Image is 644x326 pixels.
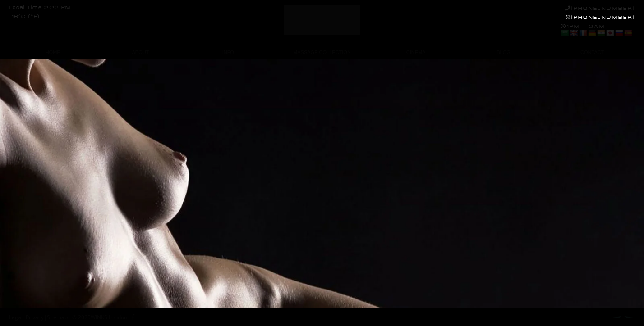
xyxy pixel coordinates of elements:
[9,310,134,325] div: | | | © 2025 |
[9,14,40,19] div: -18°C (°F)
[615,29,623,36] a: Russian
[97,46,184,59] a: ABOUT
[26,313,44,321] a: Privacy
[460,46,547,59] a: BLOG
[561,23,635,38] div: 1PM - 2AM
[47,313,68,321] a: Sitemap
[624,29,632,36] a: Spanish
[272,46,372,59] a: MASSAGE COLLECTION
[579,29,587,36] a: French
[547,46,635,59] a: CONTACT
[184,46,272,59] a: INFO
[565,5,635,11] a: [PHONE_NUMBER]
[372,46,460,59] a: CINEMA
[561,29,569,36] a: Arabic
[611,316,621,319] a: Prev
[566,14,635,20] a: [PHONE_NUMBER]
[9,5,71,10] div: Local Time 2:22 PM
[597,29,605,36] a: Hindi
[9,313,23,321] a: Legal
[606,29,614,36] a: Japanese
[9,46,97,59] a: HOME
[91,313,127,321] a: WINKS London
[570,29,578,36] a: English
[624,316,635,319] a: Next
[588,29,596,36] a: German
